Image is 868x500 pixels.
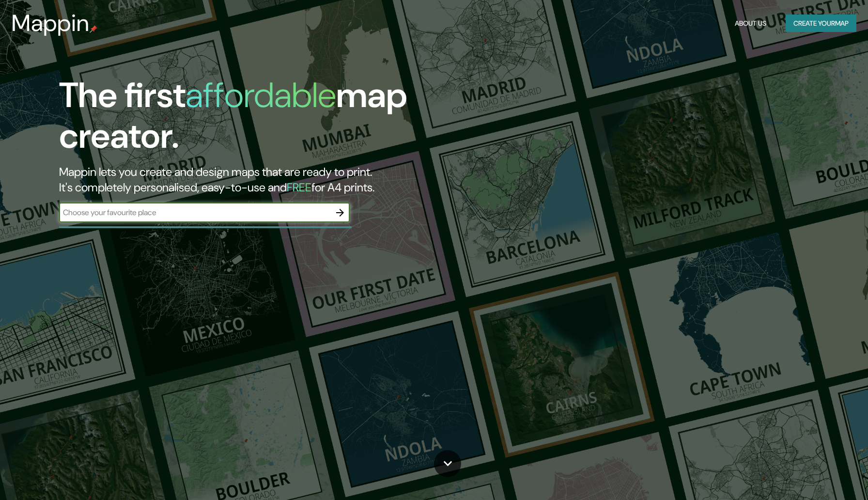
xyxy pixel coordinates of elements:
h1: The first map creator. [59,75,493,164]
h5: FREE [287,180,311,195]
h2: Mappin lets you create and design maps that are ready to print. It's completely personalised, eas... [59,164,493,195]
button: Create yourmap [786,15,856,32]
img: mappin-pin [90,25,97,33]
h1: affordable [186,73,336,118]
h3: Mappin [12,10,90,37]
input: Choose your favourite place [59,207,330,218]
button: About Us [731,15,770,32]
